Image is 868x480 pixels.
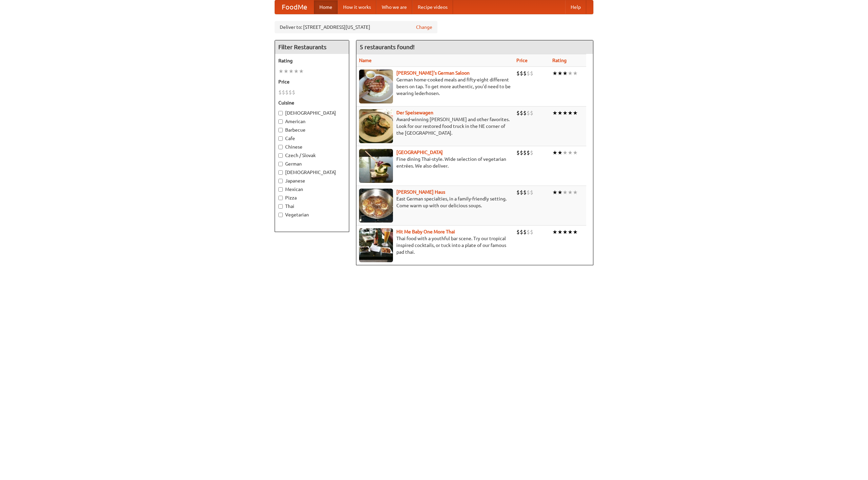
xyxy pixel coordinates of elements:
li: $ [516,189,520,196]
li: $ [527,149,530,156]
li: $ [285,89,289,96]
li: $ [523,109,527,117]
h5: Price [278,78,346,85]
a: Rating [552,58,567,63]
li: ★ [557,70,563,77]
a: Der Speisewagen [396,110,433,115]
li: $ [530,70,533,77]
a: How it works [338,0,376,14]
a: Who we are [376,0,412,14]
input: Pizza [278,196,283,200]
li: $ [520,70,523,77]
li: ★ [299,68,304,75]
li: ★ [563,189,568,196]
input: Vegetarian [278,213,283,217]
li: ★ [557,228,563,236]
input: Czech / Slovak [278,153,283,158]
label: American [278,118,346,125]
li: $ [520,228,523,236]
label: Mexican [278,186,346,193]
li: ★ [278,68,283,75]
p: East German specialties, in a family-friendly setting. Come warm up with our delicious soups. [359,195,511,209]
h5: Cuisine [278,99,346,106]
a: [GEOGRAPHIC_DATA] [396,150,443,155]
img: kohlhaus.jpg [359,189,393,223]
input: German [278,162,283,166]
input: Chinese [278,145,283,149]
li: ★ [573,189,578,196]
a: Recipe videos [412,0,453,14]
li: $ [278,89,282,96]
li: ★ [568,70,573,77]
b: Hit Me Baby One More Thai [396,229,455,234]
li: $ [527,109,530,117]
p: German home-cooked meals and fifty-eight different beers on tap. To get more authentic, you'd nee... [359,76,511,97]
p: Award-winning [PERSON_NAME] and other favorites. Look for our restored food truck in the NE corne... [359,116,511,136]
input: Thai [278,204,283,209]
a: [PERSON_NAME] Haus [396,189,445,195]
label: Pizza [278,194,346,201]
a: Price [516,58,528,63]
h5: Rating [278,57,346,64]
li: ★ [557,149,563,156]
li: ★ [568,149,573,156]
li: ★ [563,109,568,117]
li: ★ [573,149,578,156]
li: $ [516,149,520,156]
li: $ [530,189,533,196]
input: Japanese [278,179,283,183]
label: Barbecue [278,127,346,133]
label: German [278,160,346,167]
li: ★ [563,70,568,77]
li: ★ [283,68,289,75]
div: Deliver to: [STREET_ADDRESS][US_STATE] [275,21,437,33]
a: Help [565,0,586,14]
img: babythai.jpg [359,228,393,262]
li: ★ [552,109,557,117]
li: ★ [563,228,568,236]
a: Home [314,0,338,14]
li: ★ [552,228,557,236]
li: $ [516,109,520,117]
label: [DEMOGRAPHIC_DATA] [278,110,346,116]
li: ★ [557,189,563,196]
input: [DEMOGRAPHIC_DATA] [278,111,283,115]
li: ★ [552,149,557,156]
li: ★ [568,228,573,236]
p: Thai food with a youthful bar scene. Try our tropical inspired cocktails, or tuck into a plate of... [359,235,511,255]
li: $ [520,109,523,117]
li: $ [516,228,520,236]
li: $ [523,228,527,236]
a: Name [359,58,372,63]
label: [DEMOGRAPHIC_DATA] [278,169,346,176]
li: $ [530,109,533,117]
label: Cafe [278,135,346,142]
li: ★ [294,68,299,75]
input: Cafe [278,136,283,141]
li: $ [523,149,527,156]
li: ★ [289,68,294,75]
input: Barbecue [278,128,283,132]
li: $ [289,89,292,96]
ng-pluralize: 5 restaurants found! [360,44,415,50]
li: ★ [573,70,578,77]
li: ★ [552,189,557,196]
img: esthers.jpg [359,70,393,103]
a: Change [416,24,432,31]
a: [PERSON_NAME]'s German Saloon [396,70,470,76]
li: $ [292,89,295,96]
input: American [278,119,283,124]
label: Thai [278,203,346,210]
li: ★ [568,189,573,196]
li: $ [282,89,285,96]
li: $ [520,149,523,156]
li: ★ [563,149,568,156]
li: $ [530,228,533,236]
a: FoodMe [275,0,314,14]
img: satay.jpg [359,149,393,183]
label: Chinese [278,143,346,150]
